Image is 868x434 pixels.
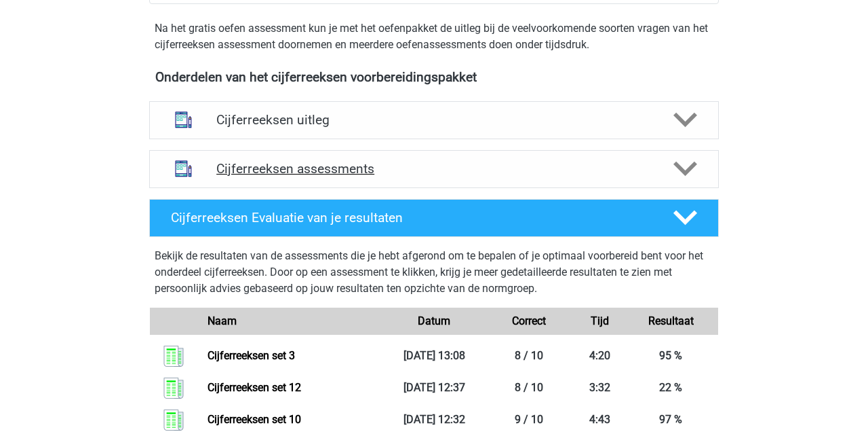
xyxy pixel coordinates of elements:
h4: Cijferreeksen uitleg [216,112,652,128]
a: Cijferreeksen set 10 [208,413,301,426]
div: Resultaat [623,313,718,329]
p: Bekijk de resultaten van de assessments die je hebt afgerond om te bepalen of je optimaal voorber... [155,248,713,297]
div: Naam [197,313,387,329]
a: uitleg Cijferreeksen uitleg [144,101,724,139]
div: Datum [387,313,481,329]
a: Cijferreeksen set 3 [208,349,295,362]
h4: Cijferreeksen assessments [216,161,652,177]
img: cijferreeksen assessments [166,151,201,186]
h4: Cijferreeksen Evaluatie van je resultaten [171,210,652,225]
div: Correct [481,313,576,329]
a: assessments Cijferreeksen assessments [144,150,724,188]
img: cijferreeksen uitleg [166,103,201,137]
div: Tijd [576,313,624,329]
div: Na het gratis oefen assessment kun je met het oefenpakket de uitleg bij de veelvoorkomende soorte... [149,20,719,53]
a: Cijferreeksen set 12 [208,381,301,394]
h4: Onderdelen van het cijferreeksen voorbereidingspakket [155,69,713,85]
a: Cijferreeksen Evaluatie van je resultaten [144,199,724,237]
